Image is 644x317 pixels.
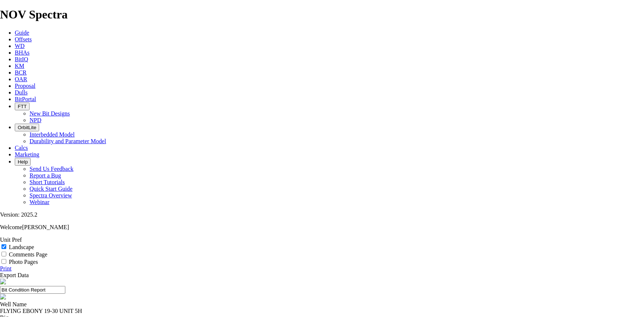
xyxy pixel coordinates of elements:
[15,145,28,151] a: Calcs
[15,49,30,56] a: BHAs
[30,110,70,117] a: New Bit Designs
[18,125,36,130] span: OrbitLite
[15,63,24,69] a: KM
[30,166,73,172] a: Send Us Feedback
[30,179,65,185] a: Short Tutorials
[15,69,27,76] a: BCR
[15,158,31,166] button: Help
[15,30,29,36] a: Guide
[15,43,25,49] a: WD
[15,36,32,42] a: Offsets
[15,151,39,158] a: Marketing
[30,172,61,179] a: Report a Bug
[30,138,106,144] a: Durability and Parameter Model
[15,89,28,96] a: Dulls
[9,244,34,250] label: Landscape
[15,103,30,110] button: FTT
[15,56,28,62] a: BitIQ
[18,159,28,165] span: Help
[15,96,36,102] a: BitPortal
[9,259,38,265] label: Photo Pages
[30,199,49,205] a: Webinar
[15,124,39,131] button: OrbitLite
[9,251,47,258] label: Comments Page
[30,192,72,199] a: Spectra Overview
[15,76,27,82] a: OAR
[30,117,41,123] a: NPD
[15,83,35,89] a: Proposal
[30,131,75,138] a: Interbedded Model
[22,224,69,230] span: [PERSON_NAME]
[18,104,27,109] span: FTT
[30,186,72,192] a: Quick Start Guide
